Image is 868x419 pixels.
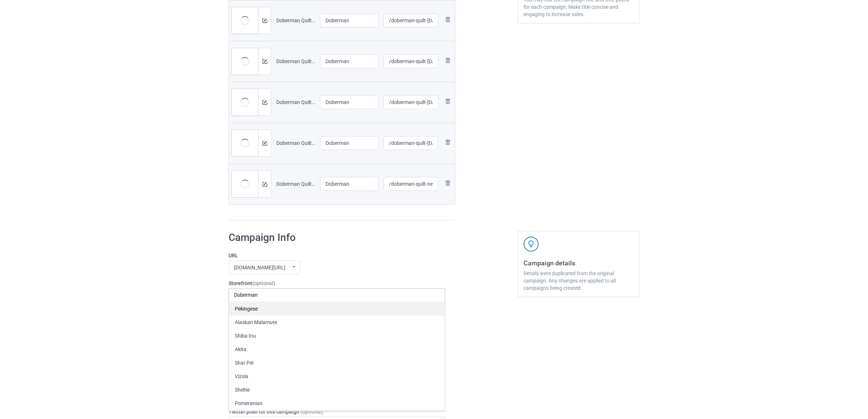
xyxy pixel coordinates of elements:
[276,139,315,147] div: Doberman Quilt [DATE].jpg
[252,280,275,286] span: (optional)
[523,237,539,252] img: svg+xml;base64,PD94bWwgdmVyc2lvbj0iMS4wIiBlbmNvZGluZz0iVVRGLTgiPz4KPHN2ZyB3aWR0aD0iNDJweCIgaGVpZ2...
[229,280,445,287] label: Storefront
[229,342,445,356] div: Akita
[300,409,323,415] span: (optional)
[229,252,445,259] label: URL
[229,302,445,315] div: Pekingese
[276,58,315,65] div: Doberman Quilt [DATE] 3.jpg
[262,141,267,146] img: svg+xml;base64,PD94bWwgdmVyc2lvbj0iMS4wIiBlbmNvZGluZz0iVVRGLTgiPz4KPHN2ZyB3aWR0aD0iMTRweCIgaGVpZ2...
[523,270,634,292] div: Details were duplicated from the original campaign. Any changes are applied to all campaigns bein...
[229,329,445,342] div: Shiba Inu
[262,182,267,187] img: svg+xml;base64,PD94bWwgdmVyc2lvbj0iMS4wIiBlbmNvZGluZz0iVVRGLTgiPz4KPHN2ZyB3aWR0aD0iMTRweCIgaGVpZ2...
[229,383,445,396] div: Sheltie
[229,369,445,383] div: Vizsla
[262,100,267,105] img: svg+xml;base64,PD94bWwgdmVyc2lvbj0iMS4wIiBlbmNvZGluZz0iVVRGLTgiPz4KPHN2ZyB3aWR0aD0iMTRweCIgaGVpZ2...
[523,259,634,267] h3: Campaign details
[443,97,452,106] img: svg+xml;base64,PD94bWwgdmVyc2lvbj0iMS4wIiBlbmNvZGluZz0iVVRGLTgiPz4KPHN2ZyB3aWR0aD0iMjhweCIgaGVpZ2...
[229,396,445,410] div: Pomeranian
[276,17,315,24] div: Doberman Quilt [DATE] 2.jpg
[262,18,267,23] img: svg+xml;base64,PD94bWwgdmVyc2lvbj0iMS4wIiBlbmNvZGluZz0iVVRGLTgiPz4KPHN2ZyB3aWR0aD0iMTRweCIgaGVpZ2...
[262,59,267,64] img: svg+xml;base64,PD94bWwgdmVyc2lvbj0iMS4wIiBlbmNvZGluZz0iVVRGLTgiPz4KPHN2ZyB3aWR0aD0iMTRweCIgaGVpZ2...
[443,179,452,188] img: svg+xml;base64,PD94bWwgdmVyc2lvbj0iMS4wIiBlbmNvZGluZz0iVVRGLTgiPz4KPHN2ZyB3aWR0aD0iMjhweCIgaGVpZ2...
[443,138,452,147] img: svg+xml;base64,PD94bWwgdmVyc2lvbj0iMS4wIiBlbmNvZGluZz0iVVRGLTgiPz4KPHN2ZyB3aWR0aD0iMjhweCIgaGVpZ2...
[443,15,452,24] img: svg+xml;base64,PD94bWwgdmVyc2lvbj0iMS4wIiBlbmNvZGluZz0iVVRGLTgiPz4KPHN2ZyB3aWR0aD0iMjhweCIgaGVpZ2...
[229,315,445,329] div: Alaskan Malamute
[229,231,445,244] h1: Campaign Info
[276,180,315,188] div: Doberman Quilt New 2.jpg
[276,99,315,106] div: Doberman Quilt [DATE] 4.jpg
[234,265,285,270] div: [DOMAIN_NAME][URL]
[229,356,445,369] div: Shar Pei
[229,408,445,415] label: Twitter pixel for this campaign
[443,56,452,65] img: svg+xml;base64,PD94bWwgdmVyc2lvbj0iMS4wIiBlbmNvZGluZz0iVVRGLTgiPz4KPHN2ZyB3aWR0aD0iMjhweCIgaGVpZ2...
